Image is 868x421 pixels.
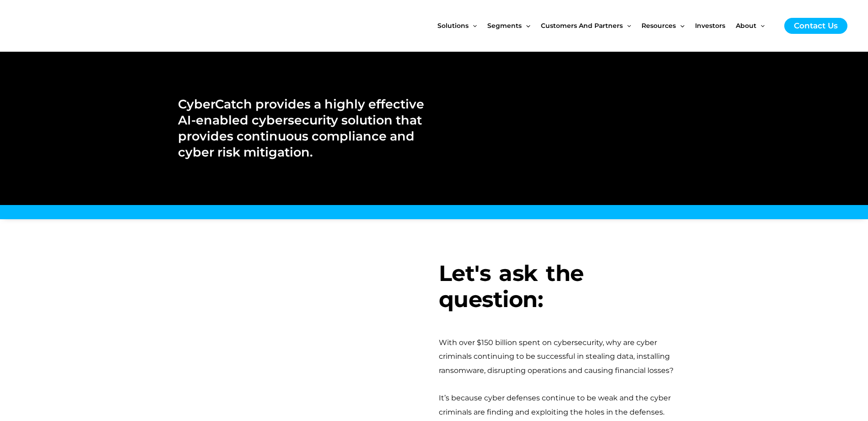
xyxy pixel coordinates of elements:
[736,6,756,45] span: About
[487,6,522,45] span: Segments
[695,6,736,45] a: Investors
[437,6,469,45] span: Solutions
[16,7,126,45] img: CyberCatch
[541,6,623,45] span: Customers and Partners
[469,6,477,45] span: Menu Toggle
[439,336,690,378] div: With over $150 billion spent on cybersecurity, why are cyber criminals continuing to be successfu...
[439,260,690,313] h3: Let's ask the question:
[437,6,775,45] nav: Site Navigation: New Main Menu
[642,6,676,45] span: Resources
[784,18,847,34] a: Contact Us
[676,6,684,45] span: Menu Toggle
[695,6,725,45] span: Investors
[756,6,765,45] span: Menu Toggle
[522,6,530,45] span: Menu Toggle
[623,6,631,45] span: Menu Toggle
[178,96,425,160] h2: CyberCatch provides a highly effective AI-enabled cybersecurity solution that provides continuous...
[439,391,690,419] div: It’s because cyber defenses continue to be weak and the cyber criminals are finding and exploitin...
